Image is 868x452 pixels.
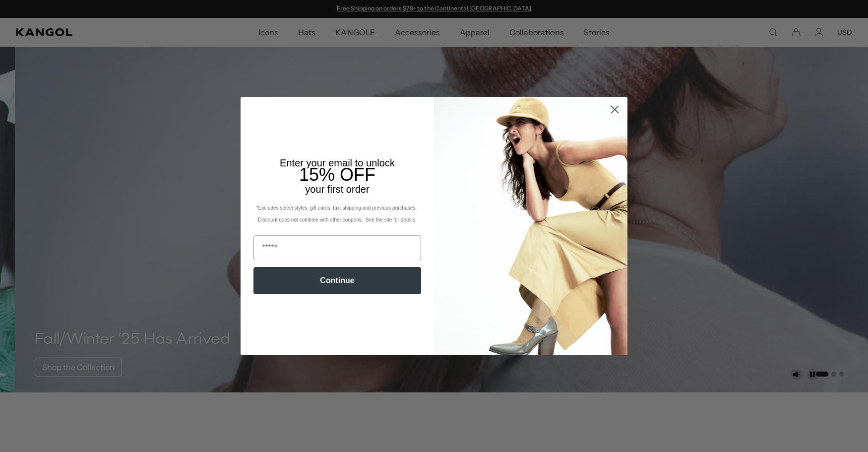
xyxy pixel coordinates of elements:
[299,164,375,185] span: 15% OFF
[253,235,421,260] input: Email
[280,157,395,168] span: Enter your email to unlock
[434,97,627,355] img: 93be19ad-e773-4382-80b9-c9d740c9197f.jpeg
[606,101,623,118] button: Close dialog
[256,205,418,223] span: *Excludes select styles, gift cards, tax, shipping and previous purchases. Discount does not comb...
[305,184,369,195] span: your first order
[253,267,421,294] button: Continue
